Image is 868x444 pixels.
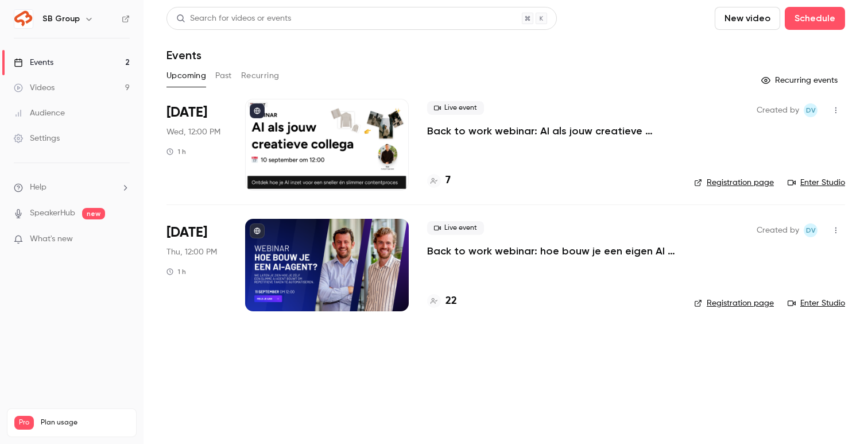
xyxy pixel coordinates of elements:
span: Plan usage [41,418,129,427]
h1: Events [166,48,201,62]
div: Sep 10 Wed, 12:00 PM (Europe/Amsterdam) [166,99,227,191]
button: Schedule [785,7,845,30]
span: [DATE] [166,103,207,122]
div: Sep 11 Thu, 12:00 PM (Europe/Amsterdam) [166,219,227,311]
span: Dante van der heijden [804,103,817,117]
div: 1 h [166,267,186,276]
button: Recurring events [756,71,845,90]
h4: 22 [445,294,457,309]
div: Search for videos or events [176,13,291,25]
a: 7 [427,173,451,188]
a: Back to work webinar: AI als jouw creatieve collega [427,124,676,138]
a: Enter Studio [788,177,845,188]
span: Created by [757,103,799,117]
div: Events [14,57,53,68]
span: Created by [757,223,799,237]
button: Recurring [241,67,280,85]
a: Back to work webinar: hoe bouw je een eigen AI agent? [427,244,676,258]
div: Settings [14,133,60,144]
span: new [82,208,105,219]
img: SB Group [14,10,33,28]
li: help-dropdown-opener [14,182,130,194]
div: Audience [14,107,65,119]
span: Dante van der heijden [804,223,817,237]
span: [DATE] [166,223,207,242]
span: Thu, 12:00 PM [166,246,217,258]
button: Past [215,67,232,85]
button: Upcoming [166,67,206,85]
a: Enter Studio [788,298,845,309]
button: New video [715,7,780,30]
div: Videos [14,82,55,94]
span: Help [30,182,46,194]
a: Registration page [694,177,774,188]
h6: SB Group [42,13,80,25]
span: Live event [427,101,484,115]
span: Dv [806,103,816,117]
a: Registration page [694,298,774,309]
span: What's new [30,233,73,245]
a: 22 [427,294,457,309]
a: SpeakerHub [30,207,75,219]
span: Wed, 12:00 PM [166,126,220,138]
span: Live event [427,221,484,235]
h4: 7 [445,173,451,188]
div: 1 h [166,147,186,156]
span: Pro [14,416,34,430]
span: Dv [806,223,816,237]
